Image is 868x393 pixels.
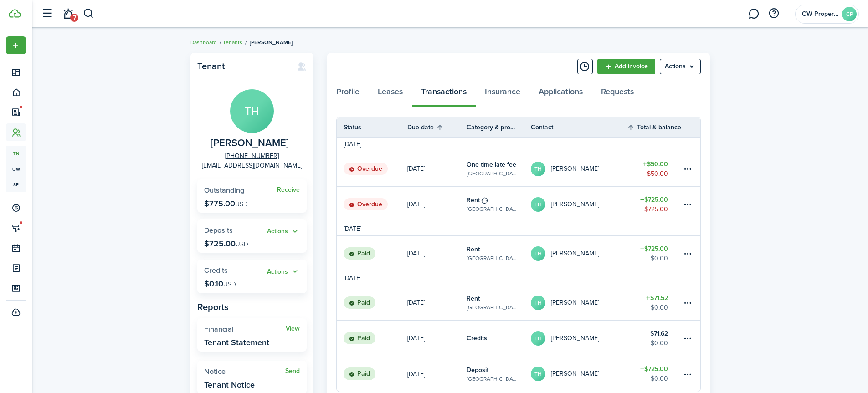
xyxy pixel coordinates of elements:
[467,303,517,311] table-subtitle: [GEOGRAPHIC_DATA][STREET_ADDRESS]
[531,321,627,356] a: TH[PERSON_NAME]
[337,139,368,149] td: [DATE]
[467,205,517,213] table-subtitle: [GEOGRAPHIC_DATA][STREET_ADDRESS]
[204,185,244,195] span: Outstanding
[551,299,599,306] table-profile-info-text: [PERSON_NAME]
[551,250,599,257] table-profile-info-text: [PERSON_NAME]
[204,325,286,333] widget-stats-title: Financial
[627,151,682,186] a: $50.00$50.00
[337,151,407,186] a: Overdue
[337,224,368,234] td: [DATE]
[344,296,375,309] status: Paid
[337,273,368,283] td: [DATE]
[197,300,307,314] panel-main-subtitle: Reports
[766,6,781,21] button: Open resource center
[204,265,228,276] span: Credits
[551,335,599,342] table-profile-info-text: [PERSON_NAME]
[407,333,425,343] p: [DATE]
[644,204,668,214] table-amount-description: $725.00
[651,374,668,383] table-amount-description: $0.00
[204,338,269,347] widget-stats-description: Tenant Statement
[531,367,545,381] avatar-text: TH
[407,356,467,392] a: [DATE]
[467,333,487,343] table-info-title: Credits
[627,321,682,356] a: $71.62$0.00
[337,122,407,132] th: Status
[277,186,300,194] a: Receive
[6,161,26,177] a: ow
[531,331,545,346] avatar-text: TH
[467,187,531,222] a: Rent[GEOGRAPHIC_DATA][STREET_ADDRESS]
[467,365,488,375] table-info-title: Deposit
[647,169,668,179] table-amount-description: $50.00
[551,201,599,208] table-profile-info-text: [PERSON_NAME]
[344,163,388,175] status: Overdue
[204,279,236,288] p: $0.10
[650,329,668,338] table-amount-title: $71.62
[190,38,217,46] a: Dashboard
[327,80,369,107] a: Profile
[597,59,655,74] a: Add invoice
[627,285,682,320] a: $71.52$0.00
[531,285,627,320] a: TH[PERSON_NAME]
[286,325,300,332] a: View
[531,296,545,310] avatar-text: TH
[640,195,668,204] table-amount-title: $725.00
[660,59,701,74] menu-btn: Actions
[6,36,26,54] button: Open menu
[236,240,248,249] span: USD
[627,187,682,222] a: $725.00$725.00
[250,38,293,46] span: [PERSON_NAME]
[204,199,248,208] p: $775.00
[531,356,627,392] a: TH[PERSON_NAME]
[467,195,480,205] table-info-title: Rent
[407,187,467,222] a: [DATE]
[407,249,425,258] p: [DATE]
[223,38,242,46] a: Tenants
[627,122,682,133] th: Sort
[531,162,545,176] avatar-text: TH
[407,285,467,320] a: [DATE]
[467,285,531,320] a: Rent[GEOGRAPHIC_DATA][STREET_ADDRESS]
[651,254,668,263] table-amount-description: $0.00
[70,14,78,22] span: 7
[529,80,592,107] a: Applications
[267,226,300,237] widget-stats-action: Actions
[369,80,412,107] a: Leases
[285,367,300,375] widget-stats-action: Send
[204,367,285,376] widget-stats-title: Notice
[467,245,480,254] table-info-title: Rent
[407,199,425,209] p: [DATE]
[230,89,274,133] avatar-text: TH
[225,151,279,161] a: [PHONE_NUMBER]
[577,59,593,74] button: Timeline
[223,280,236,289] span: USD
[337,285,407,320] a: Paid
[592,80,643,107] a: Requests
[745,2,762,26] a: Messaging
[407,236,467,271] a: [DATE]
[202,161,302,170] a: [EMAIL_ADDRESS][DOMAIN_NAME]
[6,177,26,192] span: sp
[267,266,300,277] button: Actions
[6,146,26,161] a: tn
[407,369,425,379] p: [DATE]
[407,298,425,307] p: [DATE]
[467,160,516,169] table-info-title: One time late fee
[467,236,531,271] a: Rent[GEOGRAPHIC_DATA][STREET_ADDRESS]
[651,338,668,348] table-amount-description: $0.00
[83,6,94,21] button: Search
[627,236,682,271] a: $725.00$0.00
[344,332,375,345] status: Paid
[337,187,407,222] a: Overdue
[660,59,701,74] button: Open menu
[467,321,531,356] a: Credits
[407,122,467,133] th: Sort
[651,303,668,312] table-amount-description: $0.00
[267,226,300,237] button: Open menu
[531,246,545,261] avatar-text: TH
[476,80,529,107] a: Insurance
[551,370,599,378] table-profile-info-text: [PERSON_NAME]
[337,321,407,356] a: Paid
